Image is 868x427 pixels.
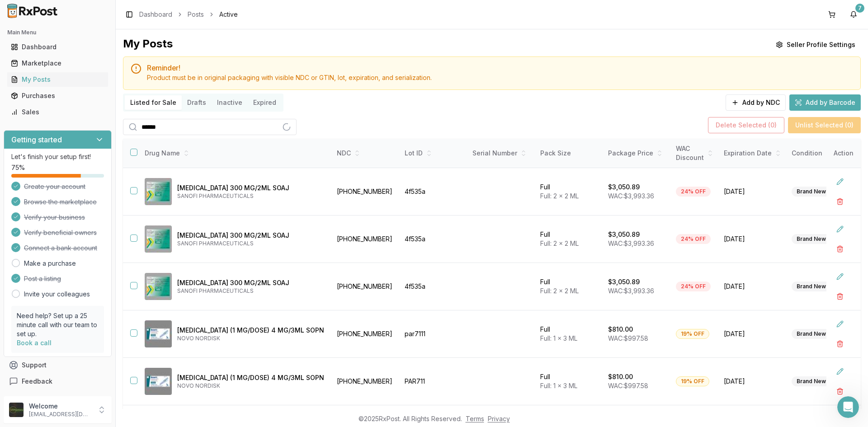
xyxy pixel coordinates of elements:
button: Delete [832,336,848,352]
td: PAR711 [399,358,467,405]
span: Full: 2 x 2 ML [540,287,579,295]
div: Purchases [11,91,104,100]
td: Full [535,263,603,310]
button: Delete [832,241,848,257]
td: 4f535a [399,216,467,263]
th: Condition [786,139,854,168]
button: Inactive [212,95,248,110]
button: My Posts [4,72,112,87]
button: Seller Profile Settings [770,37,861,53]
td: Full [535,216,603,263]
span: Connect a bank account [24,244,97,253]
span: Verify your business [24,213,85,222]
div: Brand New [792,376,831,386]
p: [MEDICAL_DATA] 300 MG/2ML SOAJ [177,183,324,192]
div: NDC [337,149,394,158]
img: User avatar [9,403,24,417]
button: Delete [832,383,848,399]
button: Edit [832,268,848,285]
span: Verify beneficial owners [24,228,97,237]
button: Delete [832,193,848,210]
img: Dupixent 300 MG/2ML SOAJ [145,178,172,205]
div: My Posts [11,75,104,84]
td: [PHONE_NUMBER] [331,168,399,216]
button: Drafts [182,95,212,110]
iframe: Intercom live chat [837,396,859,418]
td: 4f535a [399,168,467,216]
nav: breadcrumb [139,10,238,19]
span: Feedback [22,377,52,386]
span: [DATE] [724,377,781,386]
p: [MEDICAL_DATA] (1 MG/DOSE) 4 MG/3ML SOPN [177,326,324,335]
td: [PHONE_NUMBER] [331,263,399,310]
span: Full: 1 x 3 ML [540,382,577,389]
img: RxPost Logo [4,4,61,18]
span: 75 % [11,163,25,172]
span: WAC: $3,993.36 [608,239,654,247]
div: Brand New [792,187,831,197]
img: Dupixent 300 MG/2ML SOAJ [145,273,172,300]
span: Full: 2 x 2 ML [540,239,579,247]
p: [MEDICAL_DATA] 300 MG/2ML SOAJ [177,231,324,240]
div: WAC Discount [676,144,713,162]
span: [DATE] [724,329,781,338]
div: Sales [11,108,104,117]
button: Sales [4,105,112,119]
span: Active [219,10,238,19]
div: Brand New [792,234,831,244]
p: Need help? Set up a 25 minute call with our team to set up. [17,311,99,338]
button: Add by Barcode [789,94,861,111]
div: 7 [855,4,864,13]
span: Full: 1 x 3 ML [540,334,577,342]
td: par7111 [399,310,467,358]
a: Dashboard [7,39,108,55]
div: 24% OFF [676,187,711,197]
div: Expiration Date [724,149,781,158]
span: Create your account [24,182,85,191]
button: Listed for Sale [125,95,182,110]
span: Full: 2 x 2 ML [540,192,579,200]
a: Dashboard [139,10,172,19]
div: Dashboard [11,42,104,52]
a: Book a call [17,339,52,347]
p: SANOFI PHARMACEUTICALS [177,240,324,247]
button: Edit [832,316,848,332]
td: 4f535a [399,263,467,310]
span: [DATE] [724,187,781,196]
a: Invite your colleagues [24,290,90,299]
div: Lot ID [405,149,462,158]
div: 24% OFF [676,282,711,291]
th: Pack Size [535,139,603,168]
td: [PHONE_NUMBER] [331,358,399,405]
h5: Reminder! [147,64,853,71]
div: 24% OFF [676,234,711,244]
span: Browse the marketplace [24,197,97,206]
td: Full [535,168,603,216]
a: Purchases [7,88,108,104]
p: NOVO NORDISK [177,382,324,389]
a: Make a purchase [24,259,76,268]
button: Edit [832,174,848,190]
button: Feedback [4,373,112,389]
button: Support [4,357,112,373]
p: Welcome [29,402,92,411]
button: Marketplace [4,56,112,70]
span: [DATE] [724,235,781,244]
button: Add by NDC [726,94,786,111]
button: Edit [832,221,848,237]
h3: Getting started [11,134,62,145]
span: WAC: $997.58 [608,382,648,389]
span: WAC: $3,993.36 [608,192,654,200]
div: 19% OFF [676,329,709,339]
p: NOVO NORDISK [177,335,324,342]
p: [MEDICAL_DATA] (1 MG/DOSE) 4 MG/3ML SOPN [177,373,324,382]
p: $3,050.89 [608,230,640,239]
button: Purchases [4,89,112,103]
button: 7 [846,7,861,22]
a: Sales [7,104,108,120]
div: Serial Number [472,149,529,158]
a: Posts [188,10,204,19]
img: Dupixent 300 MG/2ML SOAJ [145,225,172,253]
p: SANOFI PHARMACEUTICALS [177,192,324,200]
div: My Posts [123,37,173,53]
